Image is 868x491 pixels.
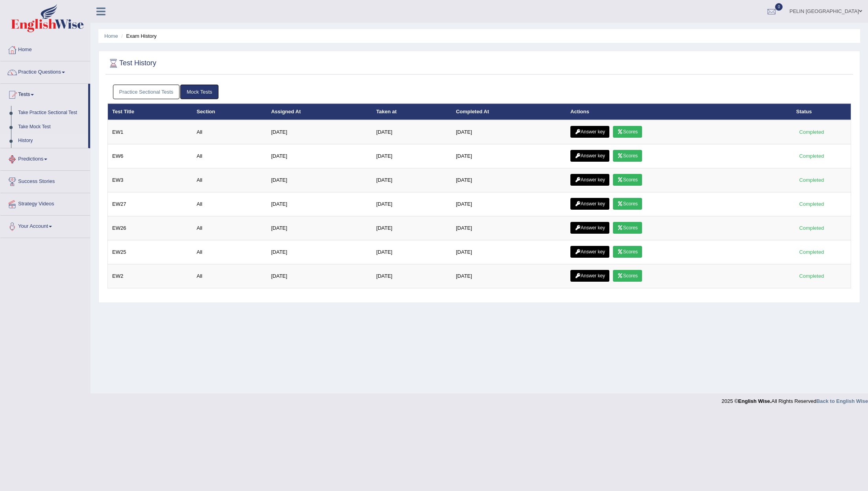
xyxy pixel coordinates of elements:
[108,216,192,240] td: EW26
[796,152,827,160] div: Completed
[570,270,609,282] a: Answer key
[566,103,792,120] th: Actions
[108,103,192,120] th: Test Title
[570,150,609,162] a: Answer key
[108,240,192,264] td: EW25
[108,120,192,144] td: EW1
[108,168,192,192] td: EW3
[192,216,267,240] td: All
[452,103,566,120] th: Completed At
[267,144,372,168] td: [DATE]
[192,103,267,120] th: Section
[267,103,372,120] th: Assigned At
[192,240,267,264] td: All
[15,120,88,134] a: Take Mock Test
[0,61,90,81] a: Practice Questions
[192,168,267,192] td: All
[613,270,642,282] a: Scores
[452,264,566,288] td: [DATE]
[108,144,192,168] td: EW6
[570,246,609,258] a: Answer key
[0,148,90,168] a: Predictions
[107,57,156,69] h2: Test History
[775,3,783,11] span: 0
[372,192,452,216] td: [DATE]
[570,198,609,210] a: Answer key
[0,216,90,235] a: Your Account
[372,120,452,144] td: [DATE]
[0,171,90,190] a: Success Stories
[613,150,642,162] a: Scores
[192,120,267,144] td: All
[796,200,827,208] div: Completed
[452,120,566,144] td: [DATE]
[0,193,90,213] a: Strategy Videos
[267,168,372,192] td: [DATE]
[452,216,566,240] td: [DATE]
[570,174,609,186] a: Answer key
[738,398,771,404] strong: English Wise.
[267,264,372,288] td: [DATE]
[570,222,609,234] a: Answer key
[796,248,827,256] div: Completed
[792,103,851,120] th: Status
[192,264,267,288] td: All
[372,216,452,240] td: [DATE]
[452,168,566,192] td: [DATE]
[372,168,452,192] td: [DATE]
[267,240,372,264] td: [DATE]
[452,144,566,168] td: [DATE]
[796,176,827,184] div: Completed
[192,144,267,168] td: All
[372,144,452,168] td: [DATE]
[15,134,88,148] a: History
[613,174,642,186] a: Scores
[104,33,118,39] a: Home
[372,240,452,264] td: [DATE]
[452,240,566,264] td: [DATE]
[267,120,372,144] td: [DATE]
[108,192,192,216] td: EW27
[796,224,827,232] div: Completed
[180,85,218,99] a: Mock Tests
[267,192,372,216] td: [DATE]
[372,264,452,288] td: [DATE]
[613,222,642,234] a: Scores
[119,32,157,40] li: Exam History
[722,393,868,405] div: 2025 © All Rights Reserved
[613,198,642,210] a: Scores
[15,106,88,120] a: Take Practice Sectional Test
[108,264,192,288] td: EW2
[816,398,868,404] a: Back to English Wise
[0,39,90,59] a: Home
[613,246,642,258] a: Scores
[192,192,267,216] td: All
[796,128,827,136] div: Completed
[452,192,566,216] td: [DATE]
[570,126,609,138] a: Answer key
[372,103,452,120] th: Taken at
[796,272,827,280] div: Completed
[267,216,372,240] td: [DATE]
[0,84,88,103] a: Tests
[613,126,642,138] a: Scores
[113,85,180,99] a: Practice Sectional Tests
